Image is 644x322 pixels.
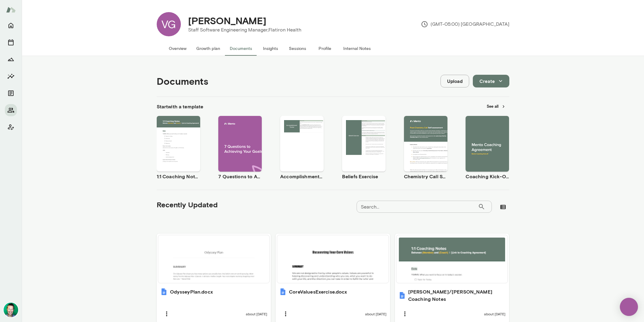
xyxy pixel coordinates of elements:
[483,102,509,111] button: See all
[157,103,203,110] h6: Start with a template
[5,53,17,65] button: Growth Plan
[289,288,347,295] h6: CoreValuesExercise.docx
[188,15,266,26] h4: [PERSON_NAME]
[5,87,17,99] button: Documents
[466,173,509,180] h6: Coaching Kick-Off | Coaching Agreement
[311,41,338,56] button: Profile
[6,4,16,15] img: Mento
[157,200,218,209] h5: Recently Updated
[188,26,301,34] p: Staff Software Engineering Manager, Flatiron Health
[160,288,168,295] img: OdysseyPlan.docx
[441,75,469,87] button: Upload
[4,303,18,317] img: Brian Lawrence
[257,41,284,56] button: Insights
[338,41,376,56] button: Internal Notes
[404,173,447,180] h6: Chemistry Call Self-Assessment [Coaches only]
[284,41,311,56] button: Sessions
[225,41,257,56] button: Documents
[5,70,17,82] button: Insights
[246,311,267,316] span: about [DATE]
[408,288,506,303] h6: [PERSON_NAME]/[PERSON_NAME] Coaching Notes
[421,21,509,28] p: (GMT-05:00) [GEOGRAPHIC_DATA]
[5,36,17,48] button: Sessions
[157,12,181,36] div: VG
[342,173,386,180] h6: Beliefs Exercise
[191,41,225,56] button: Growth plan
[279,288,287,295] img: CoreValuesExercise.docx
[5,121,17,133] button: Client app
[218,173,262,180] h6: 7 Questions to Achieving Your Goals
[157,75,208,87] h4: Documents
[473,75,509,87] button: Create
[157,173,200,180] h6: 1:1 Coaching Notes
[280,173,324,180] h6: Accomplishment Tracker
[365,311,386,316] span: about [DATE]
[5,104,17,116] button: Members
[399,292,406,299] img: Brian/Viyat Coaching Notes
[484,311,505,316] span: about [DATE]
[5,19,17,31] button: Home
[164,41,191,56] button: Overview
[170,288,213,295] h6: OdysseyPlan.docx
